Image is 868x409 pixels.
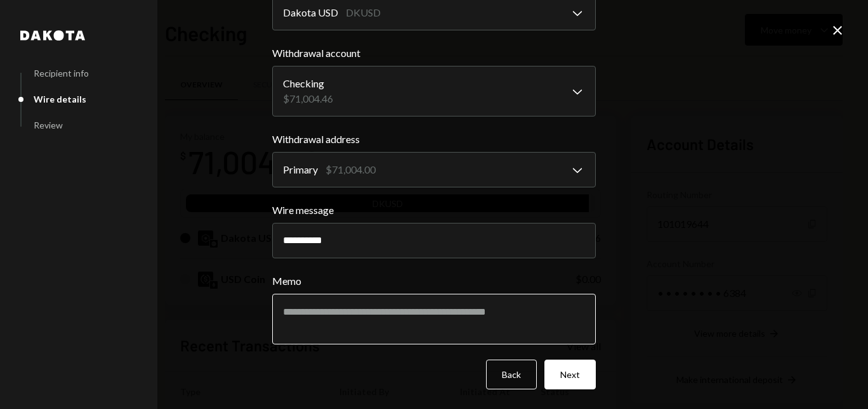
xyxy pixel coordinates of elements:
div: Recipient info [34,68,89,79]
div: Wire details [34,94,86,104]
button: Back [486,360,537,389]
button: Withdrawal address [272,152,596,187]
label: Withdrawal address [272,132,596,147]
button: Withdrawal account [272,66,596,116]
label: Wire message [272,203,596,218]
label: Withdrawal account [272,46,596,61]
button: Next [544,360,596,389]
div: $71,004.00 [325,162,376,177]
div: DKUSD [346,5,381,20]
div: Review [34,120,63,130]
label: Memo [272,274,596,289]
